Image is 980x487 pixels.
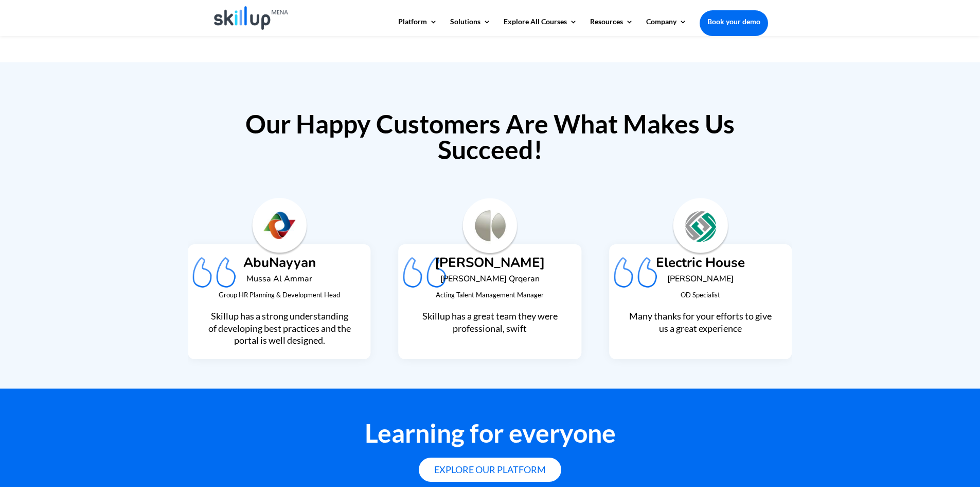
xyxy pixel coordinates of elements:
h4: Electric House [628,256,773,275]
div: 4 / 9 [399,221,581,372]
span: OD Specialist [681,291,720,299]
iframe: Chat Widget [809,376,980,487]
a: Company [646,18,687,36]
h2: Our Happy Customers Are What Makes Us Succeed! [212,111,768,167]
a: Explore our platform [419,458,561,482]
h6: Mussa Al Ammar [207,275,351,288]
h4: AbuNayyan [207,256,351,275]
span: Acting Talent Management Manager [436,291,544,299]
span: Many thanks for your efforts to give us a great experience [629,310,772,333]
div: 3 / 9 [188,221,370,372]
a: Explore All Courses [504,18,577,36]
span: Group HR Planning & Development Head [219,291,340,299]
a: Book your demo [700,10,768,33]
span: Skillup has a strong understanding of developing best practices and the portal is well designed. [208,310,351,346]
h6: [PERSON_NAME] [628,275,773,288]
div: 5 / 9 [609,221,792,372]
a: Solutions [450,18,491,36]
p: Skillup has a great team they were professional, swift [418,310,562,334]
a: Resources [590,18,633,36]
a: Platform [398,18,437,36]
h4: [PERSON_NAME] [418,256,562,275]
img: Skillup Mena [214,6,289,30]
h2: Learning for everyone [212,420,768,451]
h6: [PERSON_NAME] Qrqeran [418,275,562,288]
